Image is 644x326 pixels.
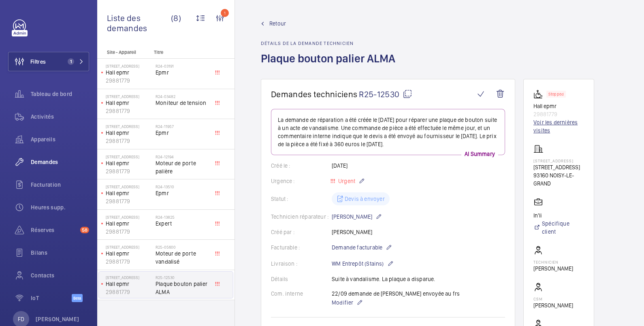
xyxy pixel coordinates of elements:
[156,64,209,68] h2: R24-03191
[68,58,74,65] span: 1
[156,124,209,129] h2: R24-11957
[106,275,152,280] p: [STREET_ADDRESS]
[106,154,152,159] p: [STREET_ADDRESS]
[337,178,355,184] span: Urgent
[106,159,152,167] p: Hall epmr
[533,102,584,110] p: Hall epmr
[31,181,89,189] span: Facturation
[332,212,382,222] p: [PERSON_NAME]
[156,280,209,296] span: Plaque bouton palier ALMA
[548,93,564,96] p: Stopped
[156,159,209,175] span: Moteur de porte palière
[106,280,152,288] p: Hall epmr
[461,150,498,158] p: AI Summary
[31,294,72,302] span: IoT
[106,189,152,197] p: Hall epmr
[106,245,152,249] p: [STREET_ADDRESS]
[261,40,400,46] h2: Détails de la demande technicien
[533,89,546,99] img: platform_lift.svg
[106,68,152,77] p: Hall epmr
[156,184,209,189] h2: R24-13510
[31,113,89,121] span: Activités
[31,203,89,211] span: Heures supp.
[533,301,573,309] p: [PERSON_NAME]
[106,107,152,115] p: 29881779
[106,137,152,145] p: 29881779
[154,49,207,55] p: Titre
[106,167,152,175] p: 29881779
[106,258,152,266] p: 29881779
[156,275,209,280] h2: R25-12530
[332,243,382,251] span: Demande facturable
[359,89,412,99] span: R25-12530
[533,260,573,264] p: Technicien
[533,118,584,134] a: Voir les dernières visites
[31,158,89,166] span: Demandes
[261,51,400,79] h1: Plaque bouton palier ALMA
[36,315,79,323] p: [PERSON_NAME]
[106,77,152,85] p: 29881779
[8,52,89,71] button: Filtres1
[156,154,209,159] h2: R24-12194
[31,226,77,234] span: Réserves
[18,315,24,323] p: FD
[106,99,152,107] p: Hall epmr
[106,129,152,137] p: Hall epmr
[106,215,152,219] p: [STREET_ADDRESS]
[107,13,171,33] span: Liste des demandes
[31,135,89,143] span: Appareils
[533,171,584,188] p: 93160 NOISY-LE-GRAND
[156,189,209,197] span: Epmr
[72,294,83,302] span: Beta
[106,249,152,258] p: Hall epmr
[533,219,584,236] a: Spécifique client
[156,249,209,266] span: Moteur de porte vandalisé
[332,298,353,307] span: Modifier
[533,163,584,171] p: [STREET_ADDRESS]
[106,288,152,296] p: 29881779
[156,94,209,99] h2: R24-03482
[156,129,209,137] span: Epmr
[106,219,152,228] p: Hall epmr
[332,259,394,268] p: WM Entrepôt (Stains)
[80,227,89,233] span: 58
[533,264,573,273] p: [PERSON_NAME]
[533,211,584,219] p: In'li
[156,245,209,249] h2: R25-05600
[156,219,209,228] span: Expert
[533,158,584,163] p: [STREET_ADDRESS]
[156,99,209,107] span: Moniteur de tension
[106,94,152,99] p: [STREET_ADDRESS]
[271,89,357,99] span: Demandes techniciens
[156,215,209,219] h2: R24-13825
[269,19,286,28] span: Retour
[106,64,152,68] p: [STREET_ADDRESS]
[106,124,152,129] p: [STREET_ADDRESS]
[31,90,89,98] span: Tableau de bord
[533,110,584,118] p: 29881779
[156,68,209,77] span: Epmr
[533,296,573,301] p: CSM
[106,228,152,236] p: 29881779
[31,249,89,257] span: Bilans
[31,271,89,279] span: Contacts
[106,197,152,205] p: 29881779
[97,49,151,55] p: Site - Appareil
[106,184,152,189] p: [STREET_ADDRESS]
[278,116,498,148] p: La demande de réparation a été créée le [DATE] pour réparer une plaque de bouton suite à un acte ...
[30,58,46,66] span: Filtres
